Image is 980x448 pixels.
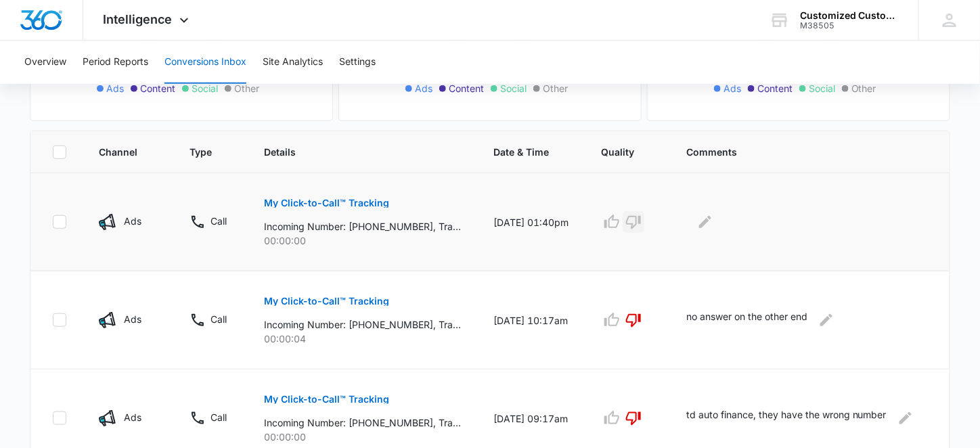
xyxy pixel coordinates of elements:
span: Comments [686,145,908,159]
p: Ads [124,312,141,326]
button: Conversions Inbox [164,41,246,84]
button: Period Reports [83,41,148,84]
p: Incoming Number: [PHONE_NUMBER], Tracking Number: [PHONE_NUMBER], Ring To: [PHONE_NUMBER], Caller... [264,416,461,430]
span: Ads [723,81,741,95]
button: Settings [339,41,376,84]
p: 00:00:00 [264,233,461,248]
span: Type [190,145,212,159]
p: My Click-to-Call™ Tracking [264,296,389,306]
span: Content [757,81,793,95]
p: Incoming Number: [PHONE_NUMBER], Tracking Number: [PHONE_NUMBER], Ring To: [PHONE_NUMBER], Caller... [264,317,461,332]
span: Other [851,81,876,95]
p: Call [210,312,227,326]
p: Call [210,214,227,228]
button: My Click-to-Call™ Tracking [264,383,389,416]
span: Social [809,81,835,95]
button: Edit Comments [895,407,916,429]
p: My Click-to-Call™ Tracking [264,198,389,208]
span: Other [234,81,259,95]
span: Details [264,145,441,159]
button: Site Analytics [263,41,323,84]
p: Ads [124,410,141,424]
span: Content [140,81,175,95]
span: Date & Time [493,145,549,159]
div: account id [800,21,899,30]
p: My Click-to-Call™ Tracking [264,395,389,404]
span: Content [449,81,484,95]
span: Other [543,81,568,95]
div: account name [800,10,899,21]
p: 00:00:00 [264,430,461,444]
span: Social [500,81,527,95]
button: My Click-to-Call™ Tracking [264,285,389,317]
span: Ads [106,81,124,95]
td: [DATE] 10:17am [477,271,585,369]
p: 00:00:04 [264,332,461,346]
span: Quality [601,145,634,159]
td: [DATE] 01:40pm [477,173,585,271]
span: Ads [415,81,432,95]
span: Channel [99,145,137,159]
p: Ads [124,214,141,228]
span: Intelligence [104,12,173,26]
span: Social [192,81,218,95]
p: Call [210,410,227,424]
p: td auto finance, they have the wrong number [686,407,887,429]
button: My Click-to-Call™ Tracking [264,187,389,219]
p: Incoming Number: [PHONE_NUMBER], Tracking Number: [PHONE_NUMBER], Ring To: [PHONE_NUMBER], Caller... [264,219,461,233]
button: Edit Comments [816,309,837,331]
button: Edit Comments [694,211,716,233]
button: Overview [24,41,66,84]
p: no answer on the other end [686,309,807,331]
